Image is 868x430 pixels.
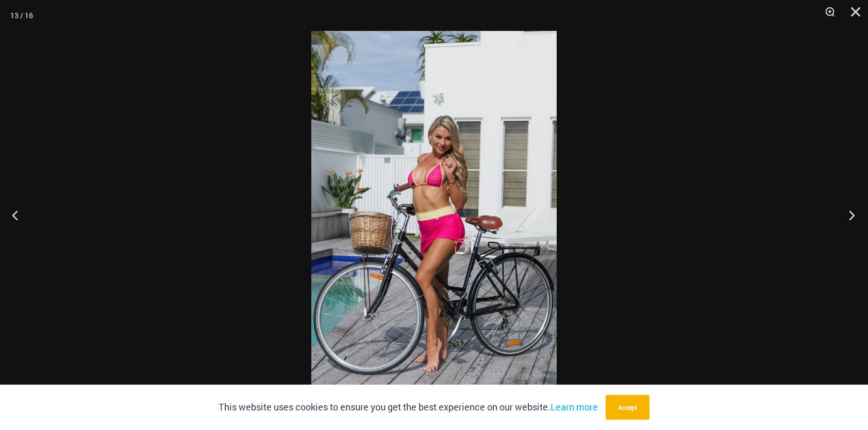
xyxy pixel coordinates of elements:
p: This website uses cookies to ensure you get the best experience on our website. [219,400,598,415]
button: Accept [606,395,649,420]
img: Bubble Mesh Highlight Pink 309 Top 5404 Skirt 05 [311,31,557,399]
button: Next [829,189,868,241]
div: 13 / 16 [10,8,33,23]
a: Learn more [550,401,598,413]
